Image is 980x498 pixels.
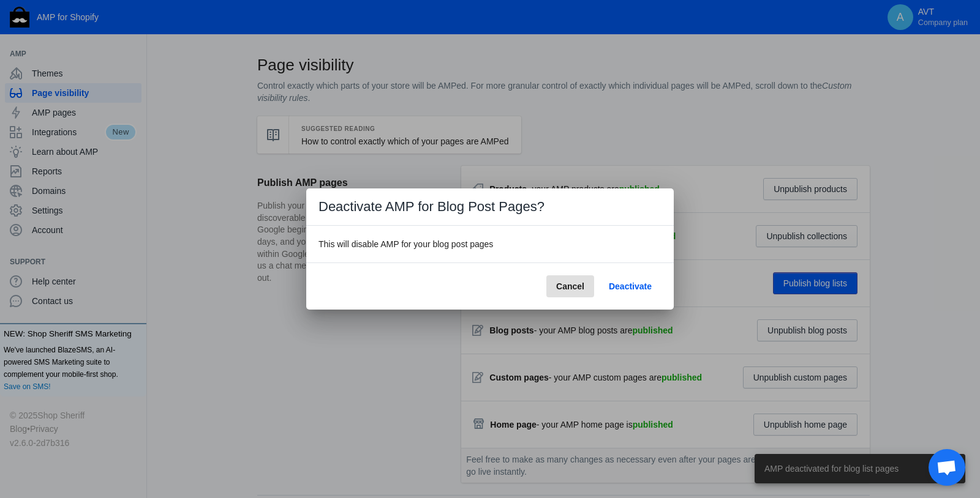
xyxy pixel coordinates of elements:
span: Cancel [556,281,584,291]
div: Open chat [929,449,965,486]
button: Deactivate [599,275,661,297]
span: Deactivate [609,281,652,291]
h3: This will disable AMP for your blog post pages [318,238,661,250]
button: Cancel [546,275,594,297]
h1: Deactivate AMP for Blog Post Pages? [306,188,674,226]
